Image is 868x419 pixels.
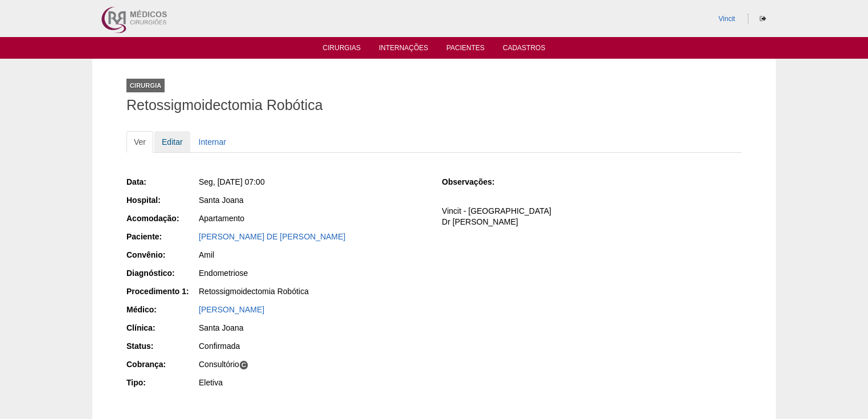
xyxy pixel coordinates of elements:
a: Cadastros [503,44,546,55]
a: Internar [191,131,234,153]
span: C [239,360,249,370]
div: Consultório [199,359,426,370]
a: Pacientes [447,44,485,55]
div: Diagnóstico: [126,267,198,279]
div: Médico: [126,304,198,315]
div: Santa Joana [199,194,426,206]
p: Vincit - [GEOGRAPHIC_DATA] Dr [PERSON_NAME] [442,206,742,227]
div: Endometriose [199,267,426,279]
div: Status: [126,340,198,352]
div: Acomodação: [126,213,198,224]
a: Editar [154,131,190,153]
a: [PERSON_NAME] DE [PERSON_NAME] [199,232,346,241]
div: Paciente: [126,231,198,242]
a: Vincit [719,15,735,23]
i: Sair [760,15,766,22]
div: Hospital: [126,194,198,206]
div: Eletiva [199,377,426,388]
div: Data: [126,176,198,188]
div: Tipo: [126,377,198,388]
a: [PERSON_NAME] [199,305,264,314]
a: Internações [379,44,428,55]
div: Confirmada [199,340,426,352]
div: Clínica: [126,322,198,333]
div: Procedimento 1: [126,286,198,297]
div: Retossigmoidectomia Robótica [199,286,426,297]
a: Ver [126,131,153,153]
div: Observações: [442,176,513,188]
div: Cirurgia [126,79,165,92]
h1: Retossigmoidectomia Robótica [126,98,742,112]
div: Convênio: [126,249,198,261]
a: Cirurgias [323,44,361,55]
div: Amil [199,249,426,261]
div: Santa Joana [199,322,426,333]
span: Seg, [DATE] 07:00 [199,177,265,186]
div: Cobrança: [126,359,198,370]
div: Apartamento [199,213,426,224]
